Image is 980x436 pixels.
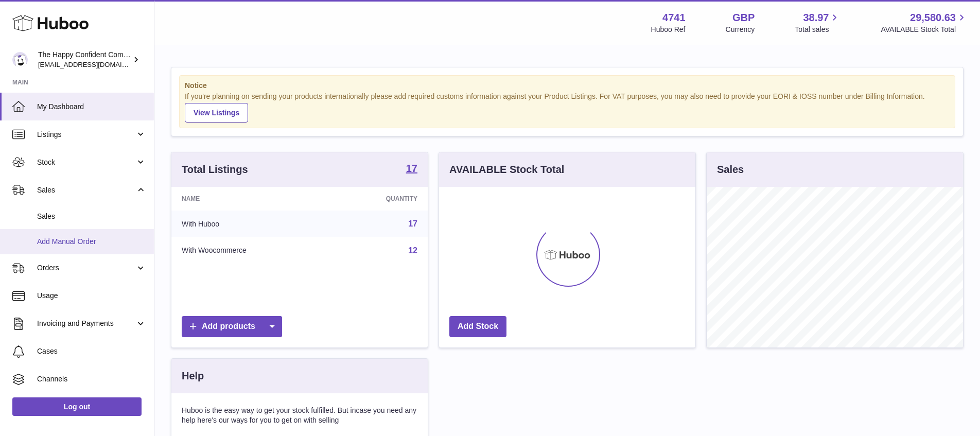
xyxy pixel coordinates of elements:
[651,25,686,34] div: Huboo Ref
[406,163,417,173] strong: 17
[12,397,142,416] a: Log out
[406,163,417,176] a: 17
[37,346,146,356] span: Cases
[185,81,950,91] strong: Notice
[182,163,248,177] h3: Total Listings
[37,185,135,195] span: Sales
[37,102,146,112] span: My Dashboard
[408,219,417,228] a: 17
[37,374,146,384] span: Channels
[408,246,417,255] a: 12
[330,187,428,211] th: Quantity
[803,11,829,25] span: 38.97
[171,187,330,211] th: Name
[37,291,146,301] span: Usage
[37,158,135,167] span: Stock
[37,263,135,273] span: Orders
[182,316,282,337] a: Add products
[37,237,146,247] span: Add Manual Order
[38,60,151,68] span: [EMAIL_ADDRESS][DOMAIN_NAME]
[662,11,686,25] strong: 4741
[726,25,755,34] div: Currency
[732,11,755,25] strong: GBP
[182,369,204,383] h3: Help
[171,237,330,264] td: With Woocommerce
[12,52,28,67] img: contact@happyconfident.com
[795,25,841,34] span: Total sales
[881,25,968,34] span: AVAILABLE Stock Total
[182,406,417,425] p: Huboo is the easy way to get your stock fulfilled. But incase you need any help here's our ways f...
[881,11,968,34] a: 29,580.63 AVAILABLE Stock Total
[795,11,841,34] a: 38.97 Total sales
[37,130,135,139] span: Listings
[185,92,950,123] div: If you're planning on sending your products internationally please add required customs informati...
[910,11,956,25] span: 29,580.63
[717,163,744,177] h3: Sales
[37,319,135,328] span: Invoicing and Payments
[38,50,131,69] div: The Happy Confident Company
[449,316,506,337] a: Add Stock
[37,212,146,221] span: Sales
[171,211,330,237] td: With Huboo
[185,103,248,123] a: View Listings
[449,163,564,177] h3: AVAILABLE Stock Total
